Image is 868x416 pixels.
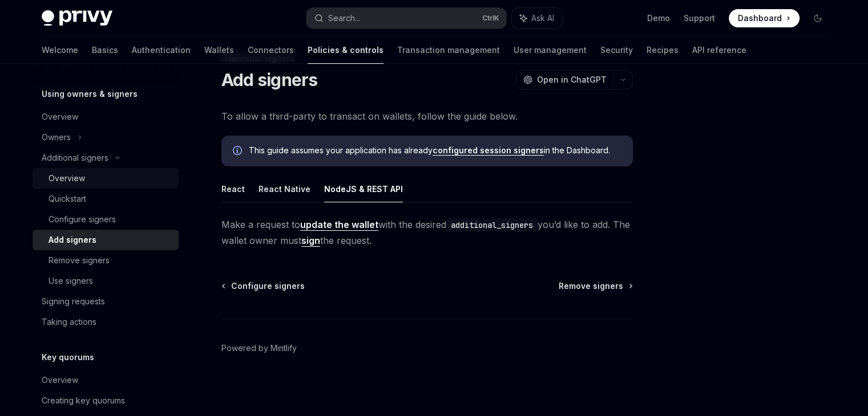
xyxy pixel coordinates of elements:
[324,176,403,202] button: NodeJS & REST API
[559,280,623,292] span: Remove signers
[33,189,179,209] a: Quickstart
[204,36,234,64] a: Wallets
[249,145,621,156] span: This guide assumes your application has already in the Dashboard.
[49,172,85,185] div: Overview
[42,110,78,124] div: Overview
[531,13,554,24] span: Ask AI
[49,254,110,267] div: Remove signers
[49,274,93,288] div: Use signers
[328,11,360,25] div: Search...
[300,219,378,231] a: update the wallet
[33,230,179,250] a: Add signers
[433,145,544,156] a: configured session signers
[92,36,118,64] a: Basics
[647,36,679,64] a: Recipes
[42,373,78,387] div: Overview
[738,13,782,24] span: Dashboard
[42,87,138,101] h5: Using owners & signers
[49,233,96,247] div: Add signers
[809,9,827,27] button: Toggle dark mode
[33,250,179,271] a: Remove signers
[42,10,112,26] img: dark logo
[33,107,179,127] a: Overview
[221,176,245,202] button: React
[33,209,179,230] a: Configure signers
[42,130,71,144] div: Owners
[559,280,632,292] a: Remove signers
[132,36,191,64] a: Authentication
[33,390,179,411] a: Creating key quorums
[221,217,633,248] span: Make a request to with the desired you’d like to add. The wallet owner must the request.
[729,9,800,27] a: Dashboard
[512,8,562,28] button: Ask AI
[231,280,305,292] span: Configure signers
[221,70,318,90] h1: Add signers
[42,350,94,364] h5: Key quorums
[49,213,116,226] div: Configure signers
[600,36,633,64] a: Security
[42,394,125,407] div: Creating key quorums
[446,219,538,231] code: additional_signers
[223,280,305,292] a: Configure signers
[221,342,297,354] a: Powered by Mintlify
[301,235,320,247] a: sign
[33,168,179,189] a: Overview
[647,13,670,24] a: Demo
[33,312,179,332] a: Taking actions
[306,8,506,28] button: Search...CtrlK
[49,192,86,206] div: Quickstart
[308,36,383,64] a: Policies & controls
[33,291,179,312] a: Signing requests
[42,151,108,165] div: Additional signers
[514,36,587,64] a: User management
[259,176,310,202] button: React Native
[233,146,244,157] svg: Info
[42,36,78,64] a: Welcome
[684,13,715,24] a: Support
[516,70,613,89] button: Open in ChatGPT
[482,14,499,23] span: Ctrl K
[33,271,179,291] a: Use signers
[42,315,96,329] div: Taking actions
[33,370,179,390] a: Overview
[692,36,746,64] a: API reference
[221,108,633,124] span: To allow a third-party to transact on wallets, follow the guide below.
[397,36,500,64] a: Transaction management
[42,295,105,308] div: Signing requests
[248,36,294,64] a: Connectors
[537,74,607,85] span: Open in ChatGPT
